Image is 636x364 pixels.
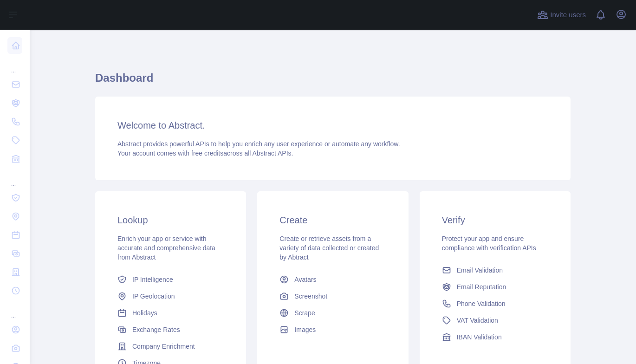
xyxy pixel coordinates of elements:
[132,325,180,334] span: Exchange Rates
[7,301,22,319] div: ...
[294,325,316,334] span: Images
[457,299,506,308] span: Phone Validation
[438,329,552,345] a: IBAN Validation
[438,312,552,329] a: VAT Validation
[457,316,498,325] span: VAT Validation
[114,321,227,338] a: Exchange Rates
[132,275,173,284] span: IP Intelligence
[535,7,588,22] button: Invite users
[457,266,503,275] span: Email Validation
[276,305,389,321] a: Scrape
[457,332,502,342] span: IBAN Validation
[279,214,386,227] h3: Create
[114,305,227,321] a: Holidays
[132,292,175,301] span: IP Geolocation
[276,288,389,305] a: Screenshot
[114,338,227,355] a: Company Enrichment
[117,140,400,148] span: Abstract provides powerful APIs to help you enrich any user experience or automate any workflow.
[117,235,215,261] span: Enrich your app or service with accurate and comprehensive data from Abstract
[438,295,552,312] a: Phone Validation
[276,271,389,288] a: Avatars
[7,56,22,74] div: ...
[442,235,536,252] span: Protect your app and ensure compliance with verification APIs
[191,149,223,157] span: free credits
[114,288,227,305] a: IP Geolocation
[117,149,293,157] span: Your account comes with across all Abstract APIs.
[550,10,586,20] span: Invite users
[117,214,224,227] h3: Lookup
[276,321,389,338] a: Images
[132,308,157,318] span: Holidays
[438,262,552,279] a: Email Validation
[438,279,552,295] a: Email Reputation
[442,214,548,227] h3: Verify
[114,271,227,288] a: IP Intelligence
[279,235,379,261] span: Create or retrieve assets from a variety of data collected or created by Abtract
[132,342,195,351] span: Company Enrichment
[294,292,327,301] span: Screenshot
[95,71,571,93] h1: Dashboard
[117,119,548,132] h3: Welcome to Abstract.
[457,282,506,292] span: Email Reputation
[294,308,315,318] span: Scrape
[7,169,22,188] div: ...
[294,275,316,284] span: Avatars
